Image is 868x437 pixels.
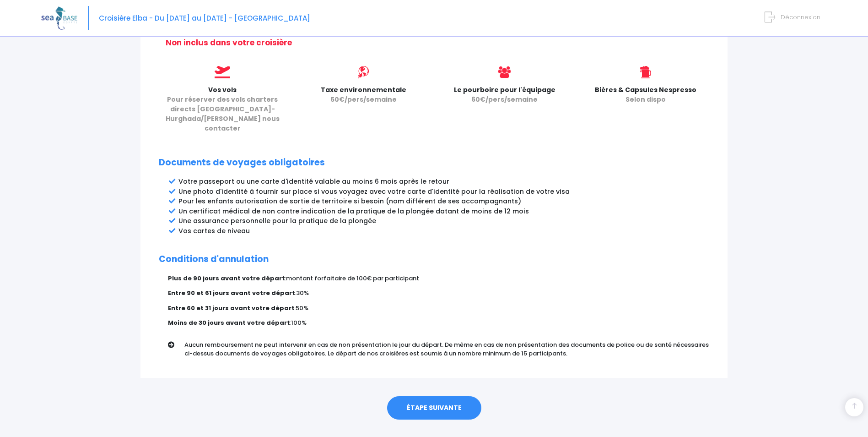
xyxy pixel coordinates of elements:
[300,85,427,104] p: Taxe environnementale
[498,66,511,78] img: icon_users@2x.png
[286,274,419,283] span: montant forfaitaire de 100€ par participant
[184,340,716,358] p: Aucun remboursement ne peut intervenir en cas de non présentation le jour du départ. De même en c...
[159,254,709,265] h2: Conditions d'annulation
[296,289,309,297] span: 30%
[168,289,709,298] p: :
[625,95,666,104] span: Selon dispo
[168,304,295,312] strong: Entre 60 et 31 jours avant votre départ
[441,85,568,104] p: Le pourboire pour l'équipage
[357,66,370,78] img: icon_environment.svg
[178,226,709,236] li: Vos cartes de niveau
[215,66,230,78] img: icon_vols.svg
[178,207,709,216] li: Un certificat médical de non contre indication de la pratique de la plongée datant de moins de 12...
[159,85,286,133] p: Vos vols
[168,274,285,283] strong: Plus de 90 jours avant votre départ
[178,216,709,226] li: Une assurance personnelle pour la pratique de la plongée
[168,274,709,283] p: :
[330,95,397,104] span: 50€/pers/semaine
[159,158,709,168] h2: Documents de voyages obligatoires
[168,318,290,327] strong: Moins de 30 jours avant votre départ
[168,304,709,313] p: :
[166,95,280,133] span: Pour réserver des vols charters directs [GEOGRAPHIC_DATA]-Hurghada/[PERSON_NAME] nous contacter
[471,95,538,104] span: 60€/pers/semaine
[781,13,820,22] span: Déconnexion
[168,289,295,297] strong: Entre 90 et 61 jours avant votre départ
[168,318,709,328] p: :
[291,318,307,327] span: 100%
[178,177,709,186] li: Votre passeport ou une carte d'identité valable au moins 6 mois après le retour
[178,197,709,206] li: Pour les enfants autorisation de sortie de territoire si besoin (nom différent de ses accompagnants)
[387,396,481,420] a: ÉTAPE SUIVANTE
[640,66,651,78] img: icon_biere.svg
[99,13,310,23] span: Croisière Elba - Du [DATE] au [DATE] - [GEOGRAPHIC_DATA]
[582,85,709,104] p: Bières & Capsules Nespresso
[166,38,709,47] h2: Non inclus dans votre croisière
[296,304,308,312] span: 50%
[178,187,709,197] li: Une photo d'identité à fournir sur place si vous voyagez avec votre carte d'identité pour la réal...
